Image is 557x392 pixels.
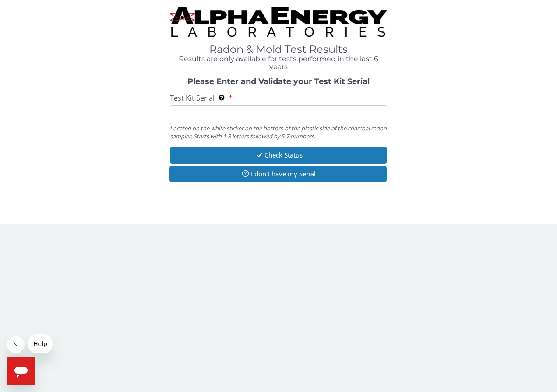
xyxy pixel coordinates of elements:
iframe: Message from company [28,334,53,353]
iframe: Close message [7,336,25,353]
button: Check Status [170,147,388,163]
strong: Please Enter and Validate your Test Kit Serial [187,77,370,86]
iframe: Button to launch messaging window [7,357,35,385]
span: Test Kit Serial [170,93,215,103]
h4: Results are only available for tests performed in the last 6 years [170,55,388,70]
div: Located on the white sticker on the bottom of the plastic side of the charcoal radon sampler. Sta... [170,124,388,140]
h1: Radon & Mold Test Results [170,44,388,55]
button: I don't have my Serial [169,166,387,182]
img: TightCrop.jpg [170,7,388,37]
